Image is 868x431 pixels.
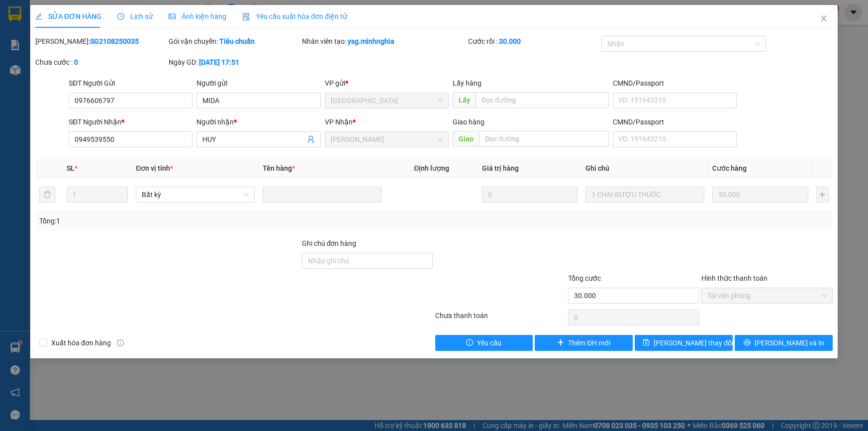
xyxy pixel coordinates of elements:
input: VD: Bàn, Ghế [263,187,382,203]
span: Bất kỳ [142,187,249,202]
button: save[PERSON_NAME] thay đổi [635,335,733,351]
input: Ghi Chú [585,187,704,203]
span: Lấy [453,92,476,108]
b: 30.000 [499,37,521,45]
span: Giao hàng [453,118,484,126]
span: VP Nhận [325,118,353,126]
div: CMND/Passport [613,78,737,89]
input: 0 [712,187,808,203]
span: clock-circle [117,13,124,20]
div: Tổng: 1 [39,215,335,226]
input: 0 [482,187,578,203]
span: picture [169,13,176,20]
b: ysg.minhnghia [348,37,394,45]
img: icon [242,13,250,21]
label: Ghi chú đơn hàng [302,239,357,247]
div: SĐT Người Gửi [69,78,193,89]
span: edit [35,13,42,20]
span: Cước hàng [712,164,747,172]
div: Cước rồi : [468,36,599,47]
span: Giao [453,131,479,147]
label: Hình thức thanh toán [701,274,768,282]
span: Xuất hóa đơn hàng [47,337,115,348]
b: SG2108250035 [90,37,139,45]
button: printer[PERSON_NAME] và In [735,335,833,351]
span: Tổng cước [568,274,601,282]
span: Yêu cầu [477,337,501,348]
span: save [643,339,650,347]
span: plus [557,339,564,347]
div: Nhân viên tạo: [302,36,467,47]
span: Lấy hàng [453,79,482,87]
span: info-circle [117,339,124,346]
button: plus [816,187,829,203]
button: Close [810,5,838,33]
div: SĐT Người Nhận [69,116,193,127]
span: Tại văn phòng [707,288,827,303]
b: Tiêu chuẩn [219,37,255,45]
span: Giá trị hàng [482,164,519,172]
div: Người gửi [196,78,320,89]
div: VP gửi [325,78,449,89]
span: SỬA ĐƠN HÀNG [35,12,101,20]
span: [PERSON_NAME] thay đổi [654,337,733,348]
div: Chưa thanh toán [434,310,568,327]
div: CMND/Passport [613,116,737,127]
span: [PERSON_NAME] và In [755,337,824,348]
div: [PERSON_NAME]: [35,36,167,47]
span: Đơn vị tính [136,164,173,172]
th: Ghi chú [581,159,708,178]
span: printer [744,339,751,347]
div: Ngày GD: [169,57,300,68]
span: Sài Gòn [331,93,443,108]
input: Ghi chú đơn hàng [302,253,433,269]
span: SARA [331,132,443,147]
input: Dọc đường [476,92,609,108]
span: Yêu cầu xuất hóa đơn điện tử [242,12,347,20]
span: Ảnh kiện hàng [169,12,226,20]
span: SL [67,164,75,172]
span: Tên hàng [263,164,295,172]
button: plusThêm ĐH mới [535,335,633,351]
input: Dọc đường [479,131,609,147]
span: user-add [307,135,315,143]
button: exclamation-circleYêu cầu [435,335,533,351]
span: Lịch sử [117,12,153,20]
span: Thêm ĐH mới [568,337,610,348]
b: [DATE] 17:51 [199,58,239,66]
div: Gói vận chuyển: [169,36,300,47]
button: delete [39,187,55,203]
span: Định lượng [414,164,449,172]
b: 0 [74,58,78,66]
div: Chưa cước : [35,57,167,68]
span: exclamation-circle [466,339,473,347]
span: close [820,14,828,22]
div: Người nhận [196,116,320,127]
